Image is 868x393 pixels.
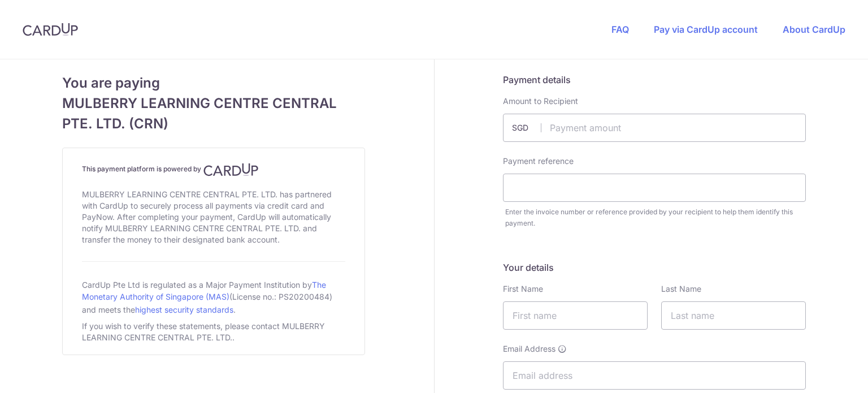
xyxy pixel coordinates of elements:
[23,23,78,36] img: CardUp
[82,318,345,346] div: If you wish to verify these statements, please contact MULBERRY LEARNING CENTRE CENTRAL PTE. LTD..
[503,343,555,355] span: Email Address
[62,93,365,134] span: MULBERRY LEARNING CENTRE CENTRAL PTE. LTD. (CRN)
[503,73,806,87] h5: Payment details
[505,206,806,229] div: Enter the invoice number or reference provided by your recipient to help them identify this payment.
[512,122,541,133] span: SGD
[503,361,806,390] input: Email address
[661,283,701,295] label: Last Name
[203,163,259,176] img: CardUp
[82,275,345,318] div: CardUp Pte Ltd is regulated as a Major Payment Institution by (License no.: PS20200484) and meets...
[661,301,806,330] input: Last name
[82,163,345,176] h4: This payment platform is powered by
[783,24,845,35] a: About CardUp
[503,96,578,107] label: Amount to Recipient
[611,24,629,35] a: FAQ
[503,283,543,295] label: First Name
[503,261,806,274] h5: Your details
[503,114,806,142] input: Payment amount
[654,24,758,35] a: Pay via CardUp account
[135,305,233,314] a: highest security standards
[62,73,365,93] span: You are paying
[82,187,345,248] div: MULBERRY LEARNING CENTRE CENTRAL PTE. LTD. has partnered with CardUp to securely process all paym...
[503,301,648,330] input: First name
[503,156,574,167] label: Payment reference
